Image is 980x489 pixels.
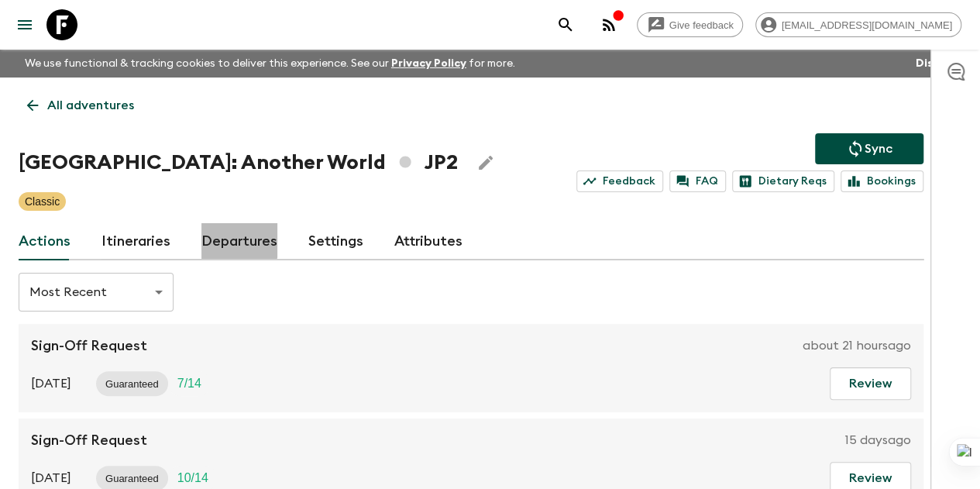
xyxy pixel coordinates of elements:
a: FAQ [669,170,726,192]
a: Privacy Policy [391,58,466,69]
a: Itineraries [101,223,170,260]
p: [DATE] [31,374,71,393]
span: Guaranteed [96,378,168,390]
p: about 21 hours ago [803,336,911,355]
button: menu [9,9,40,40]
button: Dismiss [912,53,961,74]
p: [DATE] [31,469,71,487]
button: Sync adventure departures to the booking engine [815,133,923,164]
span: Give feedback [661,19,742,31]
a: Settings [308,223,363,260]
button: search adventures [550,9,581,40]
p: All adventures [47,96,134,115]
div: [EMAIL_ADDRESS][DOMAIN_NAME] [755,12,961,37]
a: Attributes [394,223,462,260]
span: Guaranteed [96,473,168,484]
span: [EMAIL_ADDRESS][DOMAIN_NAME] [773,19,961,31]
p: Sync [865,139,892,158]
div: Trip Fill [168,371,211,396]
p: Classic [25,194,60,209]
h1: [GEOGRAPHIC_DATA]: Another World JP2 [19,147,458,178]
button: Edit Adventure Title [470,147,501,178]
p: 15 days ago [845,431,911,449]
a: Dietary Reqs [732,170,834,192]
p: 10 / 14 [177,469,208,487]
div: Most Recent [19,270,174,314]
a: Give feedback [637,12,743,37]
a: All adventures [19,90,143,121]
p: Sign-Off Request [31,431,147,449]
button: Review [830,367,911,400]
a: Actions [19,223,70,260]
a: Feedback [576,170,663,192]
p: 7 / 14 [177,374,201,393]
p: Sign-Off Request [31,336,147,355]
p: We use functional & tracking cookies to deliver this experience. See our for more. [19,50,521,77]
a: Bookings [841,170,923,192]
a: Departures [201,223,277,260]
